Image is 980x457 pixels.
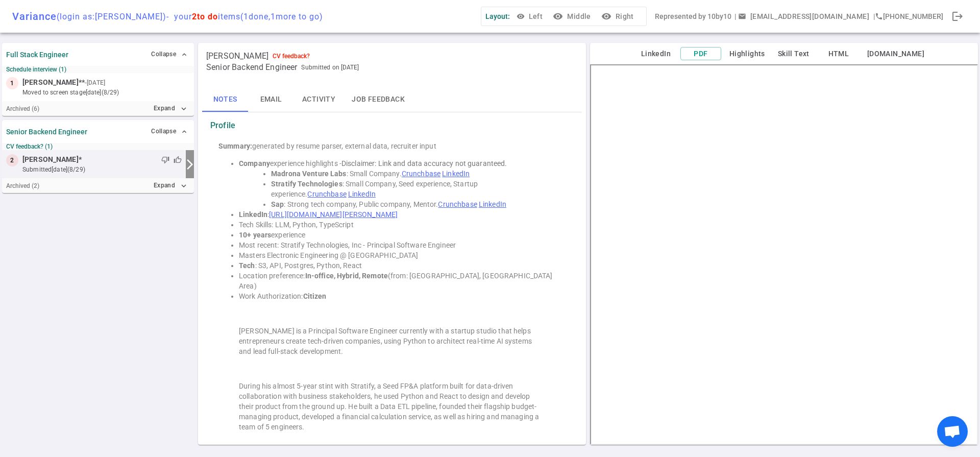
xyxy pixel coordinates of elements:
[239,159,270,167] strong: Company
[239,381,545,432] blockquote: During his almost 5-year stint with Stratify, a Seed FP&A platform built for data-driven collabor...
[271,170,347,178] strong: Madrona Venture Labs
[210,121,235,131] strong: Profile
[937,416,968,447] a: Open chat
[6,154,18,166] div: 2
[271,200,284,208] strong: Sap
[239,209,566,220] li: :
[590,64,978,445] iframe: candidate_document_preview__iframe
[206,62,297,73] span: Senior Backend Engineer
[551,7,595,26] button: visibilityMiddle
[149,124,190,139] button: Collapse
[736,7,873,26] button: Open a message box
[22,88,190,97] small: moved to Screen stage [DATE] (8/29)
[344,87,413,112] button: Job feedback
[179,104,188,113] i: expand_more
[553,11,563,21] i: visibility
[22,154,79,165] span: [PERSON_NAME]
[947,6,968,27] div: Done
[151,101,190,116] button: Expandexpand_more
[166,12,323,21] span: - your items ( 1 done, 1 more to go)
[85,78,105,87] small: - [DATE]
[239,230,566,240] li: experience
[149,47,190,62] button: Collapse
[271,199,566,209] li: : Strong tech company, Public company, Mentor.
[239,210,267,219] strong: LinkedIn
[248,87,294,112] button: Email
[301,62,359,73] span: Submitted on [DATE]
[202,87,248,112] button: Notes
[206,51,268,61] span: [PERSON_NAME]
[218,141,566,151] div: generated by resume parser, external data, recruiter input
[6,105,39,112] small: Archived ( 6 )
[218,142,252,150] strong: Summary:
[773,47,814,60] button: Skill Text
[239,260,566,271] li: : S3, API, Postgres, Python, React
[402,170,440,178] a: Crunchbase
[174,156,182,164] span: thumb_up
[192,12,218,21] span: 2 to do
[6,143,190,150] small: CV feedback? (1)
[22,165,182,174] small: submitted [DATE] (8/29)
[863,47,928,60] button: [DOMAIN_NAME]
[725,47,769,60] button: Highlights
[180,51,188,59] span: expand_less
[239,158,566,169] li: experience highlights -
[161,156,169,164] span: thumb_down
[271,180,342,188] strong: Stratify Technologies
[239,220,566,230] li: Tech Skills: LLM, Python, TypeScript
[303,292,327,300] strong: Citizen
[951,10,964,22] span: logout
[6,77,18,89] div: 1
[514,7,547,26] button: Left
[239,261,255,270] strong: Tech
[442,170,470,178] a: LinkedIn
[239,291,566,301] li: Work Authorization:
[517,12,525,20] span: visibility
[202,87,582,112] div: basic tabs example
[6,182,39,189] small: Archived ( 2 )
[635,47,676,60] button: LinkedIn
[738,12,746,20] span: email
[269,210,398,219] a: [URL][DOMAIN_NAME][PERSON_NAME]
[655,7,943,26] div: Represented by 10by10 | | [PHONE_NUMBER]
[239,271,566,291] li: Location preference: (from: [GEOGRAPHIC_DATA], [GEOGRAPHIC_DATA] Area)
[680,47,721,61] button: PDF
[294,87,344,112] button: Activity
[22,77,79,88] span: [PERSON_NAME]
[239,250,566,260] li: Masters Electronic Engineering @ [GEOGRAPHIC_DATA]
[485,12,510,20] span: Layout:
[479,200,506,208] a: LinkedIn
[875,12,883,20] i: phone
[12,10,323,22] div: Variance
[239,240,566,250] li: Most recent: Stratify Technologies, Inc - Principal Software Engineer
[818,47,859,60] button: HTML
[239,326,545,356] blockquote: [PERSON_NAME] is a Principal Software Engineer currently with a startup studio that helps entrepr...
[6,128,87,136] strong: Senior Backend Engineer
[273,53,310,60] div: CV feedback?
[271,169,566,179] li: : Small Company.
[151,178,190,193] button: Expandexpand_more
[179,181,188,190] i: expand_more
[307,190,346,198] a: Crunchbase
[6,51,68,59] strong: Full Stack Engineer
[348,190,376,198] a: LinkedIn
[599,7,638,26] button: visibilityRight
[438,200,477,208] a: Crunchbase
[341,159,507,167] span: Disclaimer: Link and data accuracy not guaranteed.
[305,272,388,280] strong: In-office, Hybrid, Remote
[271,179,566,199] li: : Small Company, Seed experience, Startup experience.
[601,11,611,21] i: visibility
[184,158,196,171] i: arrow_forward_ios
[239,231,271,239] strong: 10+ years
[57,12,166,21] span: (login as: [PERSON_NAME] )
[6,66,190,73] small: Schedule interview (1)
[180,128,188,136] span: expand_less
